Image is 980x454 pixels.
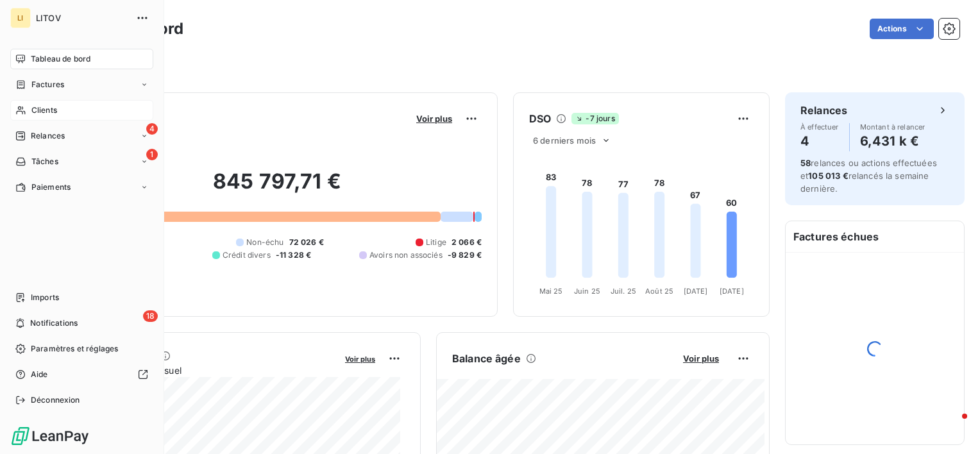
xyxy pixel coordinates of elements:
span: -7 jours [571,113,618,124]
span: Aide [31,369,48,380]
span: 18 [143,310,158,322]
h4: 6,431 k € [860,131,925,151]
iframe: Intercom live chat [936,410,967,441]
span: Chiffre d'affaires mensuel [72,364,336,377]
button: Voir plus [412,113,456,124]
span: Voir plus [416,113,452,124]
span: 1 [146,149,158,160]
tspan: Août 25 [645,287,673,296]
span: Voir plus [345,355,375,364]
button: Voir plus [341,353,379,364]
span: -11 328 € [276,249,311,261]
span: 2 066 € [452,237,482,248]
span: Voir plus [683,353,719,364]
tspan: Juin 25 [574,287,600,296]
span: Avoirs non associés [369,249,443,261]
h2: 845 797,71 € [72,169,482,207]
span: Déconnexion [31,394,80,406]
tspan: Juil. 25 [611,287,636,296]
span: Non-échu [246,237,283,248]
h6: DSO [529,111,551,126]
span: 6 derniers mois [533,135,596,146]
span: Clients [31,105,57,116]
span: Montant à relancer [860,123,925,131]
span: Factures [31,79,64,90]
span: 105 013 € [808,171,848,181]
tspan: [DATE] [684,287,708,296]
div: LI [10,8,31,28]
span: Relances [31,130,65,142]
h6: Balance âgée [452,351,521,366]
button: Actions [870,19,934,39]
h4: 4 [800,131,839,151]
h6: Factures échues [786,221,964,252]
span: LITOV [36,13,128,23]
span: Tâches [31,156,58,167]
img: Logo LeanPay [10,426,90,446]
tspan: Mai 25 [539,287,563,296]
span: 72 026 € [289,237,324,248]
span: 58 [800,158,811,168]
tspan: [DATE] [720,287,744,296]
h6: Relances [800,103,847,118]
span: Litige [426,237,446,248]
a: Aide [10,364,153,385]
span: relances ou actions effectuées et relancés la semaine dernière. [800,158,937,194]
span: Crédit divers [223,249,271,261]
span: Imports [31,292,59,303]
span: Notifications [30,317,78,329]
span: À effectuer [800,123,839,131]
span: 4 [146,123,158,135]
button: Voir plus [679,353,723,364]
span: -9 829 € [448,249,482,261]
span: Paiements [31,181,71,193]
span: Paramètres et réglages [31,343,118,355]
span: Tableau de bord [31,53,90,65]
